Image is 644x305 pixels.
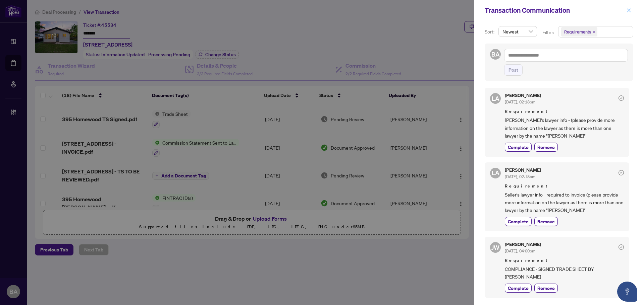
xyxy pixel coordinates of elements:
p: Filter: [542,29,555,36]
span: Requirements [564,28,591,35]
button: Remove [534,217,558,226]
button: Open asap [617,282,637,302]
span: Requirement [505,257,624,264]
span: Requirement [505,108,624,115]
button: Post [504,64,523,76]
span: Seller's lawyer info - required to invoice (please provide more information on the lawyer as ther... [505,191,624,214]
span: close [592,30,596,33]
span: Remove [537,144,555,151]
h5: [PERSON_NAME] [505,93,541,98]
button: Remove [534,143,558,152]
span: LA [492,94,499,103]
span: close [627,8,631,13]
span: JW [491,243,499,252]
h5: [PERSON_NAME] [505,242,541,247]
span: LA [492,168,499,177]
span: Complete [508,218,529,225]
span: check-circle [619,170,624,175]
button: Remove [534,284,558,293]
button: Complete [505,143,532,152]
span: Complete [508,285,529,292]
span: Requirement [505,183,624,189]
h5: [PERSON_NAME] [505,168,541,172]
button: Complete [505,217,532,226]
span: Requirements [561,27,597,36]
span: [DATE], 02:18pm [505,174,535,179]
span: BA [491,50,500,59]
span: [PERSON_NAME]'s lawyer info - (please provide more information on the lawyer as there is more tha... [505,116,624,140]
p: Sort: [485,28,496,35]
span: Newest [502,26,533,36]
span: [DATE], 04:00pm [505,248,535,253]
span: Complete [508,144,529,151]
span: Remove [537,285,555,292]
span: Remove [537,218,555,225]
span: check-circle [619,244,624,250]
span: COMPLIANCE - SIGNED TRADE SHEET BY [PERSON_NAME] [505,265,624,281]
span: [DATE], 02:18pm [505,99,535,104]
span: check-circle [619,95,624,101]
button: Complete [505,284,532,293]
div: Transaction Communication [485,5,625,15]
